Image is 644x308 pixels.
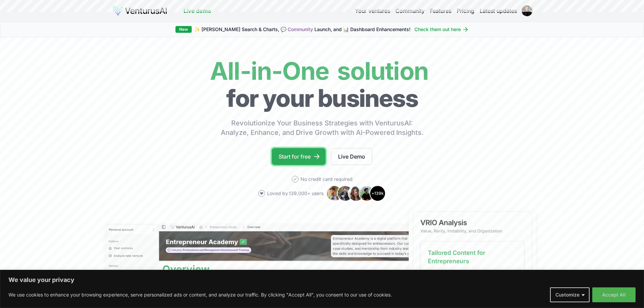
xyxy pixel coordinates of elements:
img: Avatar 4 [359,185,375,202]
span: ✨ [PERSON_NAME] Search & Charts, 💬 Launch, and 📊 Dashboard Enhancements! [194,26,410,33]
p: We value your privacy [8,276,636,284]
p: We use cookies to enhance your browsing experience, serve personalized ads or content, and analyz... [8,291,392,299]
div: New [175,26,192,33]
img: Avatar 2 [337,185,353,202]
img: Avatar 1 [326,185,342,202]
a: Community [288,26,313,32]
a: Live Demo [331,148,372,165]
img: Avatar 3 [348,185,364,202]
a: Check them out here [414,26,469,33]
button: Customize [550,287,590,302]
a: Start for free [272,148,326,165]
button: Accept All [592,287,636,302]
